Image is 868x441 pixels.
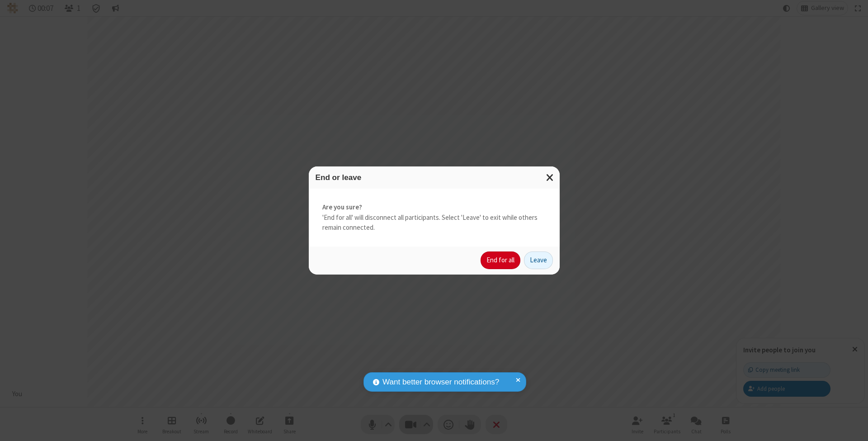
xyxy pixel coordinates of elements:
h3: End or leave [316,173,553,182]
button: End for all [481,251,520,270]
div: 'End for all' will disconnect all participants. Select 'Leave' to exit while others remain connec... [309,189,560,247]
button: Leave [524,251,553,270]
button: Close modal [541,166,560,189]
strong: Are you sure? [322,202,546,213]
span: Want better browser notifications? [382,376,499,388]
